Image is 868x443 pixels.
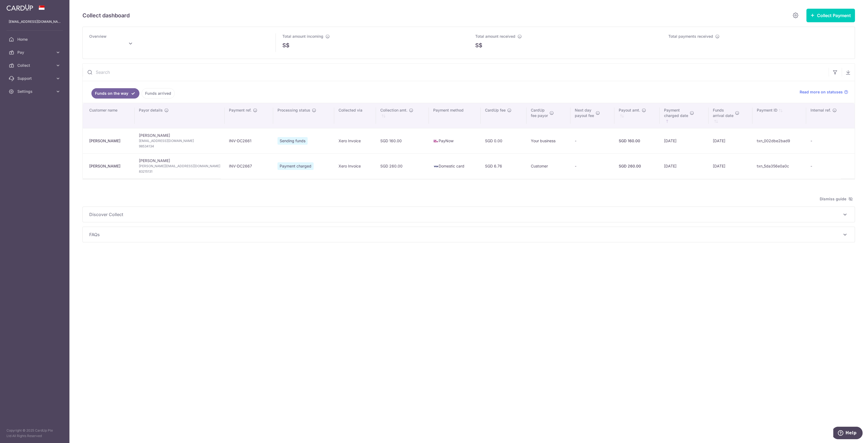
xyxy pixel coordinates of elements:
[820,196,853,202] span: Dismiss guide
[752,128,806,153] td: txn_002dbe2bad9
[660,128,708,153] td: [DATE]
[139,138,220,144] span: [EMAIL_ADDRESS][DOMAIN_NAME]
[89,211,842,218] span: Discover Collect
[709,103,752,128] th: Fundsarrival date : activate to sort column ascending
[485,107,506,113] span: CardUp fee
[660,103,708,128] th: Paymentcharged date : activate to sort column ascending
[806,153,855,179] td: -
[481,103,526,128] th: CardUp fee
[135,103,225,128] th: Payor details
[429,103,481,128] th: Payment method
[433,164,439,169] img: visa-sm-192604c4577d2d35970c8ed26b86981c2741ebd56154ab54ad91a526f0f24972.png
[89,231,842,238] span: FAQs
[806,9,855,22] button: Collect Payment
[531,107,548,118] span: CardUp fee payor
[429,128,481,153] td: PayNow
[668,34,713,39] span: Total payments received
[12,4,23,9] span: Help
[17,63,53,68] span: Collect
[89,34,107,39] span: Overview
[709,153,752,179] td: [DATE]
[570,103,614,128] th: Next daypayout fee
[282,41,289,49] span: S$
[800,89,843,95] span: Read more on statuses
[334,153,376,179] td: Xero Invoice
[82,11,130,20] h5: Collect dashboard
[277,162,314,170] span: Payment charged
[713,107,733,118] span: Funds arrival date
[526,153,570,179] td: Customer
[619,107,640,113] span: Payout amt.
[225,153,273,179] td: INV-DC2667
[91,88,139,99] a: Funds on the way
[806,128,855,153] td: -
[17,76,53,81] span: Support
[83,64,829,81] input: Search
[89,163,130,169] div: [PERSON_NAME]
[570,128,614,153] td: -
[481,128,526,153] td: SGD 0.00
[89,231,848,238] p: FAQs
[277,137,308,145] span: Sending funds
[89,138,130,144] div: [PERSON_NAME]
[225,103,273,128] th: Payment ref.
[139,107,163,113] span: Payor details
[619,138,655,144] div: SGD 160.00
[135,153,225,179] td: [PERSON_NAME]
[575,107,594,118] span: Next day payout fee
[229,107,251,113] span: Payment ref.
[709,128,752,153] td: [DATE]
[17,37,53,42] span: Home
[806,103,855,128] th: Internal ref.
[7,4,33,11] img: CardUp
[89,211,848,218] p: Discover Collect
[376,128,429,153] td: SGD 160.00
[277,107,310,113] span: Processing status
[139,169,220,174] span: 83215131
[660,153,708,179] td: [DATE]
[334,128,376,153] td: Xero Invoice
[526,103,570,128] th: CardUpfee payor
[570,153,614,179] td: -
[664,107,688,118] span: Payment charged date
[225,128,273,153] td: INV-DC2661
[481,153,526,179] td: SGD 6.76
[142,88,175,99] a: Funds arrived
[83,103,135,128] th: Customer name
[429,153,481,179] td: Domestic card
[139,144,220,149] span: 98534134
[17,89,53,94] span: Settings
[619,163,655,169] div: SGD 260.00
[800,89,848,95] a: Read more on statuses
[810,107,831,113] span: Internal ref.
[282,34,323,39] span: Total amount incoming
[614,103,660,128] th: Payout amt. : activate to sort column ascending
[334,103,376,128] th: Collected via
[376,103,429,128] th: Collection amt. : activate to sort column ascending
[9,19,61,24] p: [EMAIL_ADDRESS][DOMAIN_NAME]
[139,163,220,169] span: [PERSON_NAME][EMAIL_ADDRESS][DOMAIN_NAME]
[833,427,863,440] iframe: Opens a widget where you can find more information
[376,153,429,179] td: SGD 260.00
[17,50,53,55] span: Pay
[273,103,334,128] th: Processing status
[475,41,482,49] span: S$
[752,103,806,128] th: Payment ID: activate to sort column ascending
[475,34,515,39] span: Total amount received
[135,128,225,153] td: [PERSON_NAME]
[433,138,439,144] img: paynow-md-4fe65508ce96feda548756c5ee0e473c78d4820b8ea51387c6e4ad89e58a5e61.png
[380,107,407,113] span: Collection amt.
[526,128,570,153] td: Your business
[752,153,806,179] td: txn_5da356e0a0c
